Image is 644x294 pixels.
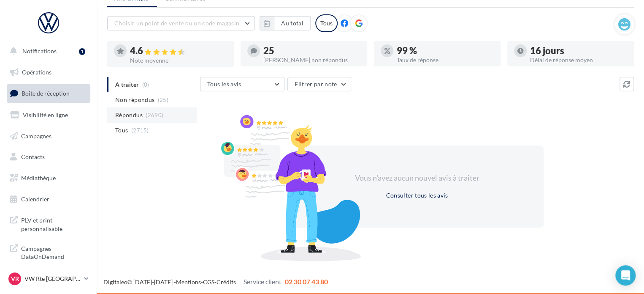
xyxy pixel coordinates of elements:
span: Campagnes DataOnDemand [21,243,87,261]
a: Digitaleo [103,278,127,286]
span: Campagnes [21,132,51,139]
div: Open Intercom Messenger [615,265,636,286]
button: Tous les avis [200,77,284,91]
span: (2690) [146,112,163,118]
div: 16 jours [530,46,627,55]
a: VR VW Rte [GEOGRAPHIC_DATA] [7,271,90,287]
a: Mentions [176,278,201,286]
a: Crédits [216,278,236,286]
button: Notifications 1 [5,42,89,60]
div: Vous n'avez aucun nouvel avis à traiter [344,173,490,184]
span: Service client [244,278,281,286]
button: Consulter tous les avis [382,190,451,201]
button: Choisir un point de vente ou un code magasin [107,16,255,30]
span: Boîte de réception [22,90,70,97]
span: Médiathèque [21,174,56,181]
a: Campagnes DataOnDemand [5,239,92,264]
button: Filtrer par note [287,77,351,91]
div: 4.6 [130,46,227,56]
a: Médiathèque [5,169,92,187]
div: Tous [315,14,338,32]
span: Opérations [22,69,51,76]
span: Visibilité en ligne [23,111,68,118]
a: Campagnes [5,127,92,145]
span: Contacts [21,153,45,160]
button: Au total [260,16,311,30]
div: 1 [79,48,85,55]
a: Contacts [5,148,92,166]
span: Choisir un point de vente ou un code magasin [114,19,239,27]
a: Opérations [5,63,92,81]
span: Répondus [115,111,143,119]
a: CGS [203,278,214,286]
a: PLV et print personnalisable [5,211,92,236]
div: 25 [263,46,360,55]
button: Au total [274,16,311,30]
span: Tous les avis [207,80,241,88]
div: Taux de réponse [397,57,494,63]
span: Non répondus [115,96,154,104]
div: [PERSON_NAME] non répondus [263,57,360,63]
a: Calendrier [5,190,92,208]
p: VW Rte [GEOGRAPHIC_DATA] [24,275,81,283]
span: (2715) [131,127,149,134]
a: Boîte de réception [5,84,92,102]
span: Tous [115,126,128,135]
span: Notifications [22,47,57,55]
div: Délai de réponse moyen [530,57,627,63]
a: Visibilité en ligne [5,106,92,124]
span: Calendrier [21,195,49,203]
span: 02 30 07 43 80 [285,278,328,286]
span: © [DATE]-[DATE] - - - [103,278,328,286]
span: PLV et print personnalisable [21,214,87,233]
span: (25) [158,96,168,103]
div: Note moyenne [130,58,227,63]
div: 99 % [397,46,494,55]
span: VR [11,275,19,283]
